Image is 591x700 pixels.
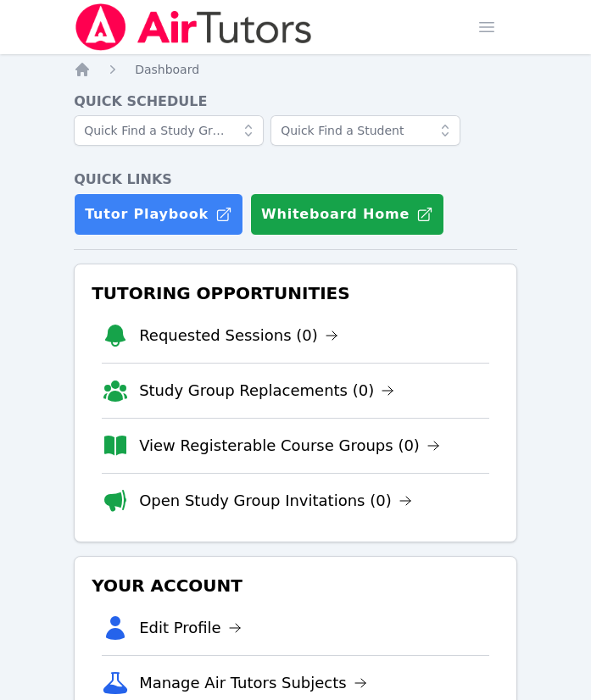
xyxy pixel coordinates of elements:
[270,115,460,146] input: Quick Find a Student
[250,193,444,236] button: Whiteboard Home
[135,63,199,76] span: Dashboard
[74,115,264,146] input: Quick Find a Study Group
[88,570,503,601] h3: Your Account
[139,379,394,403] a: Study Group Replacements (0)
[139,324,338,347] a: Requested Sessions (0)
[139,671,367,695] a: Manage Air Tutors Subjects
[135,61,199,78] a: Dashboard
[74,193,243,236] a: Tutor Playbook
[88,278,503,308] h3: Tutoring Opportunities
[139,616,242,640] a: Edit Profile
[74,61,517,78] nav: Breadcrumb
[139,434,440,458] a: View Registerable Course Groups (0)
[139,489,412,513] a: Open Study Group Invitations (0)
[74,3,314,51] img: Air Tutors
[74,169,517,190] h4: Quick Links
[74,92,517,112] h4: Quick Schedule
